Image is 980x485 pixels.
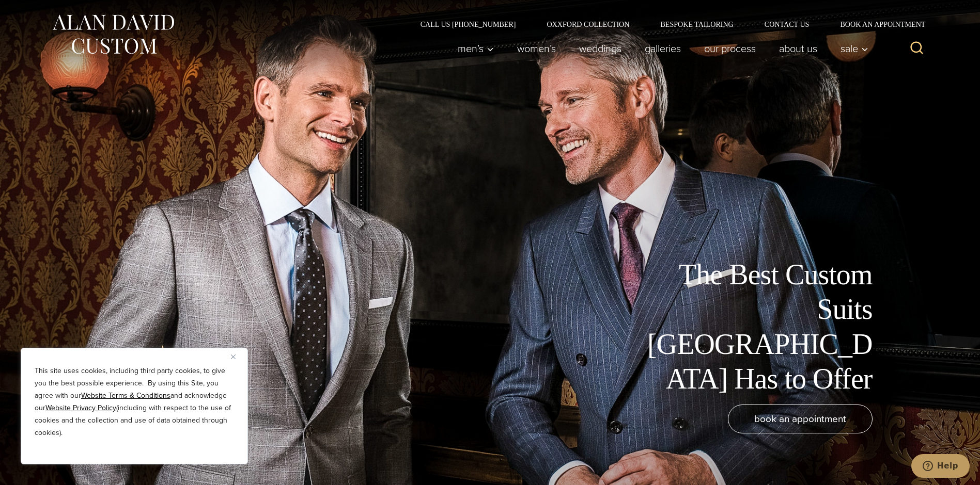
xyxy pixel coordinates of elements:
[505,38,567,59] a: Women’s
[45,402,116,413] a: Website Privacy Policy
[51,11,175,57] img: Alan David Custom
[567,38,633,59] a: weddings
[749,21,825,28] a: Contact Us
[405,21,532,28] a: Call Us [PHONE_NUMBER]
[825,21,929,28] a: Book an Appointment
[754,411,846,426] span: book an appointment
[446,38,505,59] button: Child menu of Men’s
[911,454,970,480] iframe: Opens a widget where you can chat to one of our agents
[633,38,692,59] a: Galleries
[446,38,874,59] nav: Primary Navigation
[692,38,767,59] a: Our Process
[81,390,170,401] a: Website Terms & Conditions
[35,365,234,439] p: This site uses cookies, including third party cookies, to give you the best possible experience. ...
[231,354,236,359] img: Close
[640,257,873,396] h1: The Best Custom Suits [GEOGRAPHIC_DATA] Has to Offer
[405,21,929,28] nav: Secondary Navigation
[905,36,929,61] button: View Search Form
[728,405,873,433] a: book an appointment
[829,38,874,59] button: Child menu of Sale
[767,38,829,59] a: About Us
[231,350,243,363] button: Close
[645,21,749,28] a: Bespoke Tailoring
[531,21,645,28] a: Oxxford Collection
